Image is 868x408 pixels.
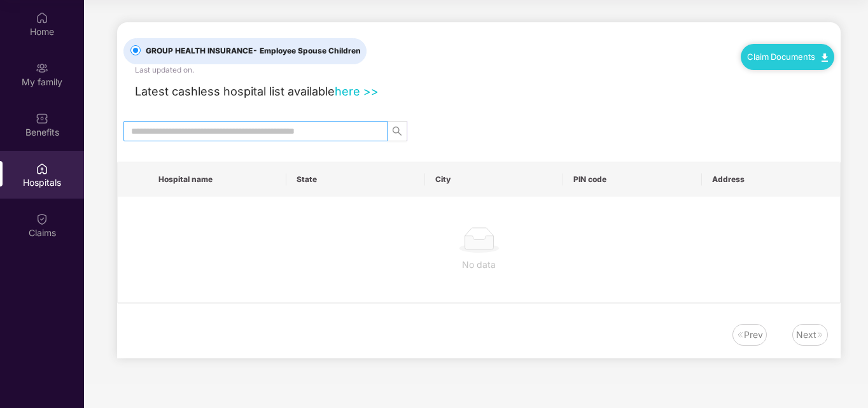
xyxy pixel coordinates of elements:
th: Hospital name [148,162,286,197]
img: svg+xml;base64,PHN2ZyB4bWxucz0iaHR0cDovL3d3dy53My5vcmcvMjAwMC9zdmciIHdpZHRoPSIxMC40IiBoZWlnaHQ9Ij... [822,53,828,62]
img: svg+xml;base64,PHN2ZyBpZD0iQmVuZWZpdHMiIHhtbG5zPSJodHRwOi8vd3d3LnczLm9yZy8yMDAwL3N2ZyIgd2lkdGg9Ij... [36,112,48,125]
th: City [425,162,563,197]
img: svg+xml;base64,PHN2ZyB4bWxucz0iaHR0cDovL3d3dy53My5vcmcvMjAwMC9zdmciIHdpZHRoPSIxNiIgaGVpZ2h0PSIxNi... [736,331,744,339]
span: Hospital name [158,174,276,185]
div: Prev [744,328,763,342]
img: svg+xml;base64,PHN2ZyB3aWR0aD0iMjAiIGhlaWdodD0iMjAiIHZpZXdCb3g9IjAgMCAyMCAyMCIgZmlsbD0ibm9uZSIgeG... [36,62,48,74]
div: Last updated on . [135,64,194,76]
button: search [387,121,407,141]
span: search [388,126,407,136]
span: - Employee Spouse Children [253,46,361,55]
img: svg+xml;base64,PHN2ZyBpZD0iSG9tZSIgeG1sbnM9Imh0dHA6Ly93d3cudzMub3JnLzIwMDAvc3ZnIiB3aWR0aD0iMjAiIG... [36,11,48,24]
a: here >> [335,84,379,98]
img: svg+xml;base64,PHN2ZyB4bWxucz0iaHR0cDovL3d3dy53My5vcmcvMjAwMC9zdmciIHdpZHRoPSIxNiIgaGVpZ2h0PSIxNi... [816,331,824,339]
span: Address [712,174,830,185]
div: No data [128,258,830,272]
div: Next [796,328,816,342]
th: Address [702,162,840,197]
img: svg+xml;base64,PHN2ZyBpZD0iQ2xhaW0iIHhtbG5zPSJodHRwOi8vd3d3LnczLm9yZy8yMDAwL3N2ZyIgd2lkdGg9IjIwIi... [36,213,48,225]
span: GROUP HEALTH INSURANCE [141,45,366,57]
a: Claim Documents [747,52,828,62]
img: svg+xml;base64,PHN2ZyBpZD0iSG9zcGl0YWxzIiB4bWxucz0iaHR0cDovL3d3dy53My5vcmcvMjAwMC9zdmciIHdpZHRoPS... [36,162,48,175]
th: State [286,162,424,197]
span: Latest cashless hospital list available [135,84,335,98]
th: PIN code [563,162,701,197]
